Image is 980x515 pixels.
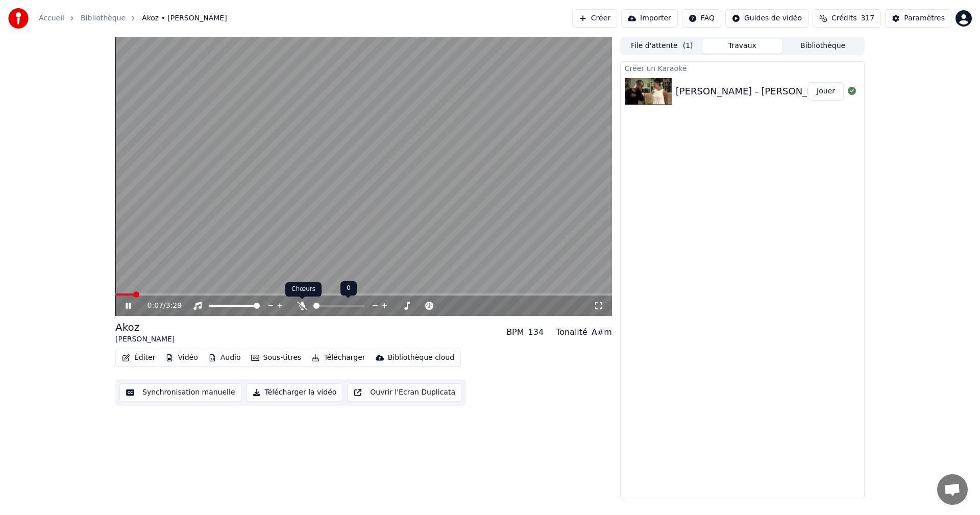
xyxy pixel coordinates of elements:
div: A#m [592,326,612,338]
button: Travaux [702,39,783,54]
button: Paramètres [885,9,951,28]
div: / [148,301,172,311]
div: Tonalité [556,326,587,338]
div: BPM [506,326,524,338]
button: Télécharger [307,351,369,365]
button: Synchronisation manuelle [119,383,242,402]
button: Ouvrir l'Ecran Duplicata [347,383,462,402]
a: Bibliothèque [81,13,126,23]
button: Crédits317 [813,9,881,28]
button: Importer [621,9,678,28]
div: Paramètres [904,13,945,23]
button: Vidéo [161,351,202,365]
button: Sous-titres [247,351,306,365]
div: 0 [340,281,357,296]
button: Éditer [118,351,159,365]
div: Créer un Karaoké [621,62,864,74]
span: ( 1 ) [683,41,693,51]
div: [PERSON_NAME] - [PERSON_NAME] [676,84,838,99]
div: Bibliothèque cloud [388,353,454,363]
div: [PERSON_NAME] [115,334,175,345]
nav: breadcrumb [39,13,227,23]
a: Accueil [39,13,64,23]
button: File d'attente [622,39,702,54]
button: Bibliothèque [782,39,863,54]
button: Créer [572,9,617,28]
span: 317 [861,13,874,23]
a: Ouvrir le chat [937,474,968,505]
span: Akoz • [PERSON_NAME] [142,13,227,23]
button: Jouer [808,82,844,101]
button: Audio [204,351,245,365]
button: Télécharger la vidéo [246,383,344,402]
span: 3:29 [166,301,182,311]
img: youka [8,8,29,29]
div: Akoz [115,320,175,334]
span: 0:07 [148,301,163,311]
div: 134 [528,326,544,338]
div: Chœurs [285,282,322,297]
button: FAQ [682,9,721,28]
button: Guides de vidéo [725,9,808,28]
span: Crédits [831,13,856,23]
